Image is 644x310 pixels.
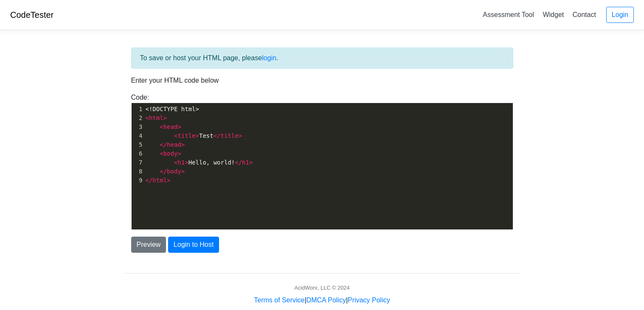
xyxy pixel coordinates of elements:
div: 1 [132,105,144,114]
span: h1 [177,159,185,166]
span: </ [160,168,167,175]
span: > [177,123,181,130]
span: html [149,115,163,121]
span: title [177,132,195,139]
span: head [167,141,181,148]
p: Enter your HTML code below [131,75,513,86]
span: < [160,150,163,157]
span: > [167,177,170,184]
span: > [177,150,181,157]
span: </ [146,177,153,184]
button: Preview [131,237,166,253]
div: 4 [132,131,144,140]
div: | | [254,295,390,305]
span: </ [214,132,221,139]
div: 2 [132,114,144,123]
div: 6 [132,149,144,158]
span: </ [235,159,242,166]
span: > [185,159,188,166]
span: > [239,132,242,139]
a: Terms of Service [254,296,304,304]
span: html [152,177,167,184]
a: Privacy Policy [348,296,390,304]
span: body [163,150,178,157]
span: < [174,159,177,166]
span: </ [160,141,167,148]
div: 5 [132,140,144,149]
span: < [174,132,177,139]
a: Login [606,7,634,23]
span: body [167,168,181,175]
a: Contact [569,8,599,22]
span: < [160,123,163,130]
div: AcidWorx, LLC © 2024 [294,284,349,292]
div: To save or host your HTML page, please . [131,47,513,69]
span: > [181,168,185,175]
span: < [146,115,149,121]
div: Code: [125,92,520,230]
a: Assessment Tool [479,8,537,22]
span: > [181,141,185,148]
span: > [163,115,167,121]
a: Widget [539,8,567,22]
a: CodeTester [10,10,53,20]
span: > [196,132,199,139]
a: login [262,54,276,61]
span: > [249,159,253,166]
span: head [163,123,178,130]
div: 9 [132,176,144,185]
span: <!DOCTYPE html> [146,106,199,112]
div: 7 [132,158,144,167]
span: Test [146,132,242,139]
button: Login to Host [168,237,219,253]
div: 8 [132,167,144,176]
a: DMCA Policy [307,296,346,304]
span: title [221,132,239,139]
span: h1 [242,159,249,166]
span: Hello, world! [146,159,253,166]
div: 3 [132,123,144,131]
